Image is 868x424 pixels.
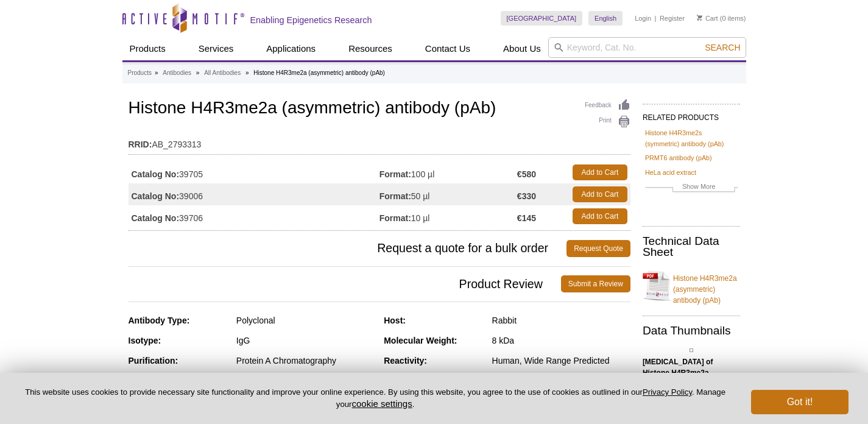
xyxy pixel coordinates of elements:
[236,315,375,326] div: Polyclonal
[129,183,379,205] td: 39006
[635,14,651,23] a: Login
[384,356,427,366] strong: Reactivity:
[643,356,740,411] p: (Click image to enlarge and see details.)
[196,69,200,76] li: »
[561,275,630,292] a: Submit a Review
[253,69,385,76] li: Histone H4R3me2a (asymmetric) antibody (pAb)
[250,15,372,26] h2: Enabling Epigenetics Research
[132,213,180,224] strong: Catalog No:
[643,236,740,258] h2: Technical Data Sheet
[351,398,412,409] button: cookie settings
[690,348,693,352] img: Histone H4R3me2a (asymmetric) antibody (pAb) tested by Western blot.
[573,208,627,224] a: Add to Cart
[566,240,630,257] a: Request Quote
[645,152,712,163] a: PRMT6 antibody (pAb)
[697,11,746,26] li: (0 items)
[645,167,696,178] a: HeLa acid extract
[128,68,152,79] a: Products
[259,37,323,60] a: Applications
[129,275,561,292] span: Product Review
[701,42,744,53] button: Search
[129,356,178,366] strong: Purification:
[379,183,517,205] td: 50 µl
[645,181,738,195] a: Show More
[492,335,630,346] div: 8 kDa
[384,316,406,325] strong: Host:
[660,14,685,23] a: Register
[379,205,517,227] td: 10 µl
[379,191,411,202] strong: Format:
[19,387,731,410] p: This website uses cookies to provide necessary site functionality and improve your online experie...
[155,69,158,76] li: »
[236,335,375,346] div: IgG
[379,161,517,183] td: 100 µl
[643,387,692,397] a: Privacy Policy
[129,336,161,345] strong: Isotype:
[341,37,400,60] a: Resources
[132,191,180,202] strong: Catalog No:
[129,205,379,227] td: 39706
[643,104,740,125] h2: RELATED PRODUCTS
[418,37,478,60] a: Contact Us
[697,14,718,23] a: Cart
[132,169,180,180] strong: Catalog No:
[129,316,190,325] strong: Antibody Type:
[129,99,630,119] h1: Histone H4R3me2a (asymmetric) antibody (pAb)
[204,68,241,79] a: All Antibodies
[517,213,536,224] strong: €145
[585,99,630,112] a: Feedback
[643,266,740,306] a: Histone H4R3me2a (asymmetric) antibody (pAb)
[517,191,536,202] strong: €330
[496,37,548,60] a: About Us
[548,37,746,58] input: Keyword, Cat. No.
[245,69,249,76] li: »
[129,161,379,183] td: 39705
[129,132,630,151] td: AB_2793313
[236,355,375,366] div: Protein A Chromatography
[379,169,411,180] strong: Format:
[697,15,702,21] img: Your Cart
[501,11,583,26] a: [GEOGRAPHIC_DATA]
[163,68,191,79] a: Antibodies
[643,358,713,388] b: [MEDICAL_DATA] of Histone H4R3me2a (asymmetric) pAb.
[643,325,740,336] h2: Data Thumbnails
[492,355,630,366] div: Human, Wide Range Predicted
[379,213,411,224] strong: Format:
[129,240,567,257] span: Request a quote for a bulk order
[384,336,457,345] strong: Molecular Weight:
[517,169,536,180] strong: €580
[492,315,630,326] div: Rabbit
[655,11,657,26] li: |
[191,37,241,60] a: Services
[645,127,738,149] a: Histone H4R3me2s (symmetric) antibody (pAb)
[573,186,627,202] a: Add to Cart
[705,43,740,52] span: Search
[585,115,630,129] a: Print
[129,139,152,150] strong: RRID:
[573,164,627,180] a: Add to Cart
[588,11,623,26] a: English
[122,37,173,60] a: Products
[751,390,849,414] button: Got it!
